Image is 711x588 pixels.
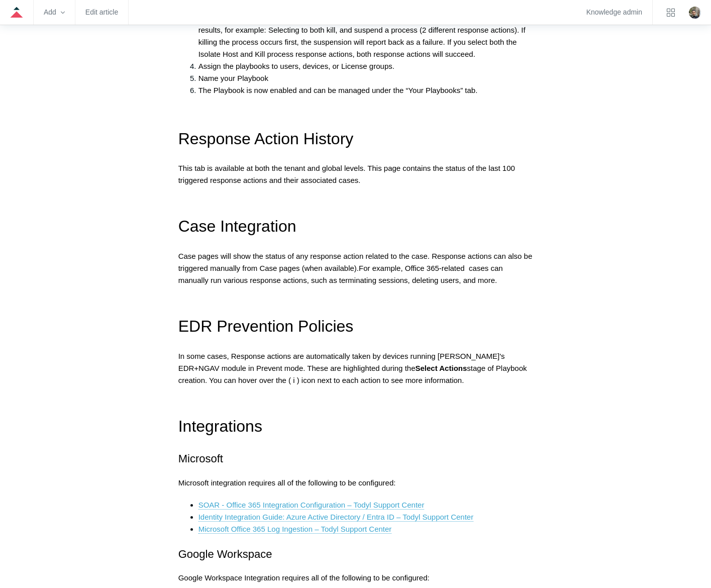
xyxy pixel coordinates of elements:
span: EDR Prevention Policies [178,317,354,335]
span: Select the response action. Response actions differ based on the source selected in step 1. You m... [198,2,526,58]
zd-hc-trigger: Click your profile icon to open the profile menu [689,7,701,19]
span: Case pages will show the status of any response action related to the case. Response actions can ... [178,252,533,272]
span: Assign the playbooks to users, devices, or License groups. [198,62,394,70]
span: The Playbook is now enabled and can be managed under the “Your Playbooks” tab. [198,86,478,94]
span: Google Workspace [178,548,272,560]
a: Microsoft Office 365 Log Ingestion – Todyl Support Center [198,525,392,534]
zd-hc-trigger: Add [44,10,65,15]
span: Response Action History [178,130,354,148]
span: Integrations [178,417,262,435]
strong: Select Actions [415,364,467,372]
span: Name your Playbook [198,74,268,82]
a: Identity Integration Guide: Azure Active Directory / Entra ID – Todyl Support Center [198,513,474,522]
span: Google Workspace Integration requires all of the following to be configured: [178,573,430,582]
a: Knowledge admin [586,10,642,15]
span: This tab is available at both the tenant and global levels. This page contains the status of the ... [178,164,515,184]
img: user avatar [689,7,701,19]
a: SOAR - Office 365 Integration Configuration – Todyl Support Center [198,501,425,510]
span: In some cases, Response actions are automatically taken by devices running [PERSON_NAME]'s EDR+NG... [178,352,527,384]
span: Case Integration [178,217,296,235]
span: Microsoft integration requires all of the following to be configured: [178,478,396,487]
a: Edit article [85,10,118,15]
span: Microsoft [178,452,223,465]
